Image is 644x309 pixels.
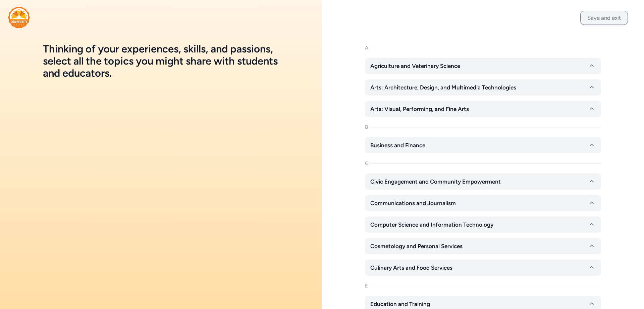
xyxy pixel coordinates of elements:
span: Culinary Arts and Food Services [370,264,452,272]
button: Communications and Journalism [365,195,601,211]
span: Civic Engagement and Community Empowerment [370,178,501,186]
h1: Thinking of your experiences, skills, and passions, select all the topics you might share with st... [43,43,279,79]
button: Cosmetology and Personal Services [365,238,601,254]
button: Arts: Visual, Performing, and Fine Arts [365,101,601,117]
img: logo [8,7,30,28]
span: Agriculture and Veterinary Science [370,62,460,70]
span: Cosmetology and Personal Services [370,242,463,250]
span: Communications and Journalism [370,199,456,207]
div: A [365,44,368,51]
span: Arts: Visual, Performing, and Fine Arts [370,105,469,113]
span: Arts: Architecture, Design, and Multimedia Technologies [370,83,516,91]
button: Business and Finance [365,137,601,153]
button: Civic Engagement and Community Empowerment [365,173,601,190]
div: C [365,160,369,167]
button: Arts: Architecture, Design, and Multimedia Technologies [365,79,601,95]
span: Education and Training [370,300,430,308]
span: Computer Science and Information Technology [370,221,493,229]
span: Business and Finance [370,141,425,149]
div: B [365,124,368,130]
div: E [365,282,368,289]
button: Computer Science and Information Technology [365,217,601,233]
button: Save and exit [580,11,628,25]
button: Agriculture and Veterinary Science [365,58,601,74]
button: Culinary Arts and Food Services [365,260,601,276]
